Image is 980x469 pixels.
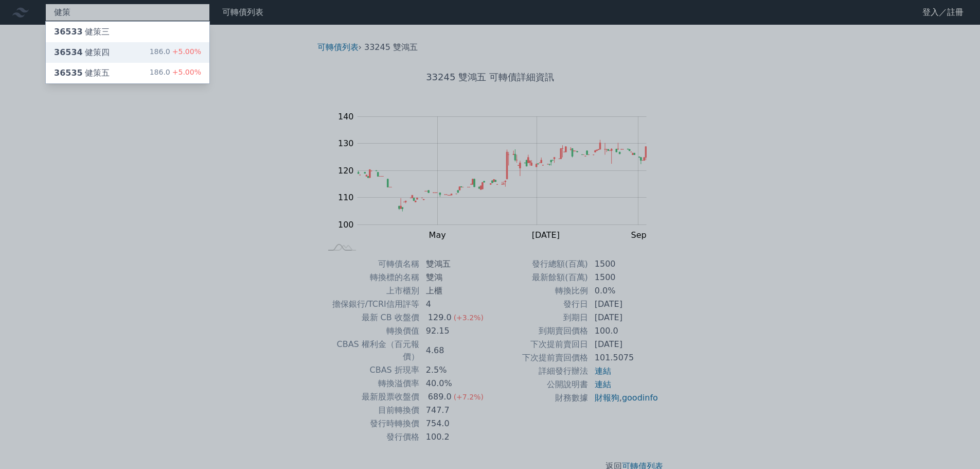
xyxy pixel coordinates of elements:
span: 36534 [54,47,83,57]
span: +5.00% [170,47,201,56]
div: 186.0 [150,67,201,79]
a: 36533健策三 [46,22,209,42]
span: 36533 [54,27,83,37]
a: 36535健策五 186.0+5.00% [46,63,209,83]
div: 健策五 [54,67,110,79]
div: 健策三 [54,26,110,38]
div: 健策四 [54,46,110,59]
a: 36534健策四 186.0+5.00% [46,42,209,63]
span: 36535 [54,68,83,78]
span: +5.00% [170,68,201,76]
div: 186.0 [150,46,201,59]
